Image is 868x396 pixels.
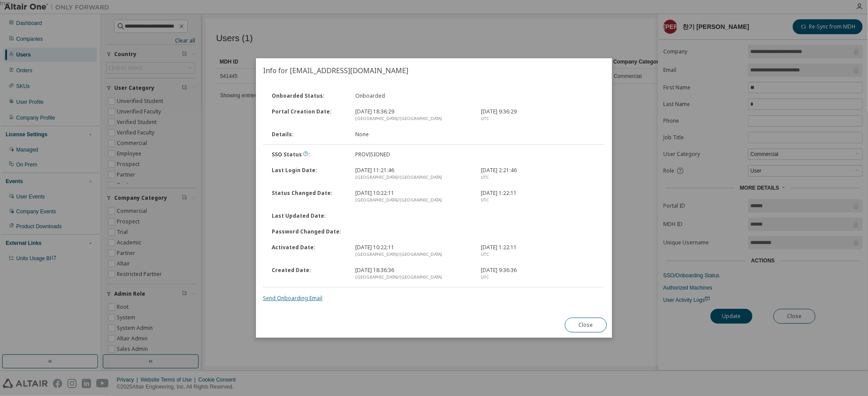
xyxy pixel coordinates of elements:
div: [DATE] 10:22:11 [350,190,476,204]
div: Portal Creation Date : [266,108,350,122]
div: [GEOGRAPHIC_DATA]/[GEOGRAPHIC_DATA] [356,174,471,181]
a: Send Onboarding Email [263,294,322,302]
button: Close [565,318,607,332]
div: [DATE] 18:36:36 [350,267,476,281]
div: None [350,131,476,138]
div: [DATE] 11:21:46 [350,167,476,181]
div: Last Updated Date : [266,212,350,219]
div: UTC [481,274,596,281]
div: UTC [481,174,596,181]
div: Onboarded Status : [266,92,350,99]
div: [GEOGRAPHIC_DATA]/[GEOGRAPHIC_DATA] [356,197,471,204]
div: [GEOGRAPHIC_DATA]/[GEOGRAPHIC_DATA] [356,115,471,122]
div: Created Date : [266,267,350,281]
div: [DATE] 1:22:11 [476,190,602,204]
h2: Info for [EMAIL_ADDRESS][DOMAIN_NAME] [256,58,612,83]
div: SSO Status : [266,151,350,158]
div: UTC [481,115,596,122]
div: [GEOGRAPHIC_DATA]/[GEOGRAPHIC_DATA] [356,274,471,281]
div: [DATE] 2:21:46 [476,167,602,181]
div: Last Login Date : [266,167,350,181]
div: Status Changed Date : [266,190,350,204]
div: UTC [481,197,596,204]
div: UTC [481,251,596,258]
div: Activated Date : [266,244,350,258]
div: [DATE] 10:22:11 [350,244,476,258]
div: [DATE] 9:36:36 [476,267,602,281]
div: PROVISIONED [350,151,476,158]
div: [GEOGRAPHIC_DATA]/[GEOGRAPHIC_DATA] [356,251,471,258]
div: [DATE] 9:36:29 [476,108,602,122]
div: Details : [266,131,350,138]
div: [DATE] 18:36:29 [350,108,476,122]
div: Password Changed Date : [266,228,350,235]
div: Onboarded [350,92,476,99]
div: [DATE] 1:22:11 [476,244,602,258]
